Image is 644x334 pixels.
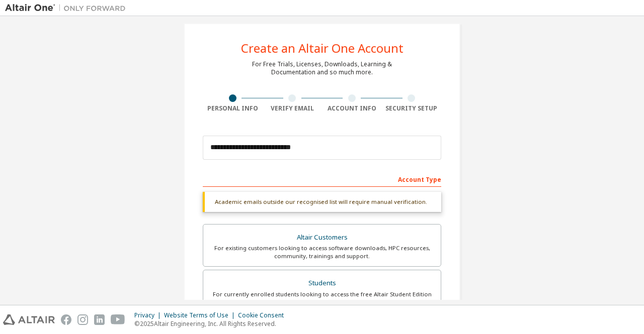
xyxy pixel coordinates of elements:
p: © 2025 Altair Engineering, Inc. All Rights Reserved. [134,319,290,328]
div: Account Type [203,171,441,187]
div: Students [209,276,435,290]
img: youtube.svg [111,314,125,325]
div: Privacy [134,311,164,319]
div: For Free Trials, Licenses, Downloads, Learning & Documentation and so much more. [252,60,392,76]
img: linkedin.svg [94,314,105,325]
div: Verify Email [263,104,323,113]
div: For existing customers looking to access software downloads, HPC resources, community, trainings ... [209,244,435,260]
img: instagram.svg [77,314,88,325]
div: Website Terms of Use [164,311,238,319]
div: Security Setup [382,104,442,113]
img: Altair One [5,3,131,13]
div: For currently enrolled students looking to access the free Altair Student Edition bundle and all ... [209,290,435,306]
img: facebook.svg [61,314,71,325]
div: Personal Info [203,104,263,113]
img: altair_logo.svg [3,314,55,325]
div: Altair Customers [209,231,435,245]
div: Academic emails outside our recognised list will require manual verification. [203,192,441,212]
div: Cookie Consent [238,311,290,319]
div: Create an Altair One Account [241,42,404,54]
div: Account Info [322,104,382,113]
